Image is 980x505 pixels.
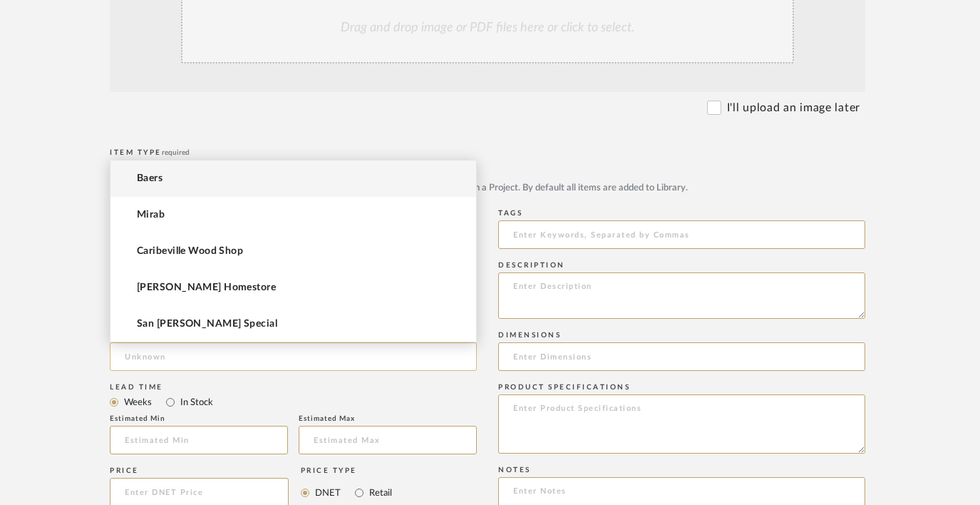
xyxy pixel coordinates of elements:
span: [PERSON_NAME] Homestore [137,282,276,294]
input: Enter Dimensions [498,342,865,371]
input: Estimated Min [110,426,288,454]
label: In Stock [179,394,213,410]
div: Price Type [301,466,392,475]
label: DNET [314,485,341,501]
div: Notes [498,466,865,474]
mat-radio-group: Select item type [110,160,865,178]
span: required [162,149,190,156]
div: Description [498,261,865,270]
input: Unknown [110,342,477,371]
span: Caribeville Wood Shop [137,245,243,257]
div: Estimated Max [299,414,477,423]
mat-radio-group: Select item type [110,393,477,411]
div: Estimated Min [110,414,288,423]
div: Product Specifications [498,383,865,392]
label: Weeks [123,394,152,410]
input: Enter Keywords, Separated by Commas [498,220,865,249]
div: Dimensions [498,331,865,340]
div: Tags [498,209,865,218]
div: Upload JPG/PNG images or PDF drawings to create an item with maximum functionality in a Project. ... [110,181,865,195]
div: Price [110,466,289,475]
span: San [PERSON_NAME] Special [137,318,277,330]
label: Retail [368,485,392,501]
div: Lead Time [110,383,477,392]
span: Mirab [137,209,165,221]
div: Item Type [110,148,865,157]
span: Baers [137,173,163,185]
input: Estimated Max [299,426,477,454]
label: I'll upload an image later [727,99,860,116]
